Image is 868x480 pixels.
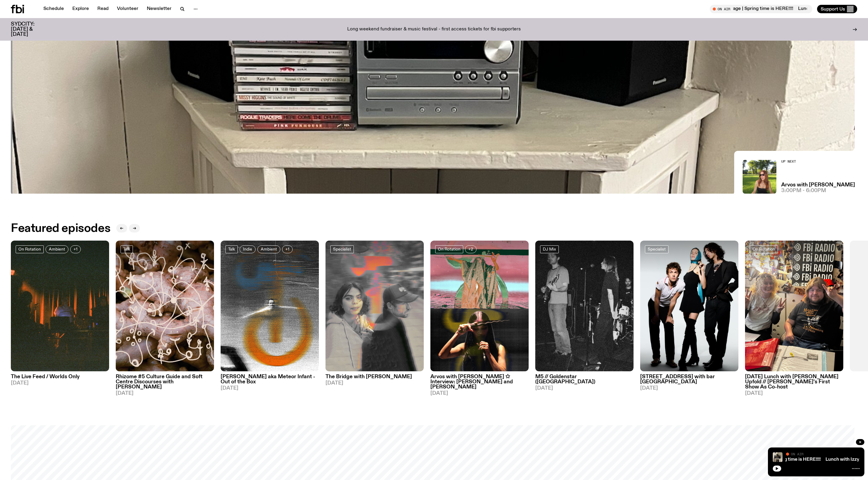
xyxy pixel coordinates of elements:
a: Read [94,5,112,13]
a: Explore [69,5,93,13]
a: Ambient [257,245,280,253]
span: Talk [228,247,235,251]
p: Long weekend fundraiser & music festival - first access tickets for fbi supporters [347,27,521,32]
img: Lizzie Bowles is sitting in a bright green field of grass, with dark sunglasses and a black top. ... [743,160,776,194]
a: On Rotation [16,245,44,253]
span: Specialist [648,247,666,251]
span: On Rotation [753,247,775,251]
a: Talk [121,245,133,253]
h3: [PERSON_NAME] aka Meteor Infant - Out of the Box [221,374,319,385]
span: [DATE] [116,391,214,396]
span: On Rotation [438,247,461,251]
span: [DATE] [221,386,319,391]
span: +1 [285,247,289,251]
a: Volunteer [113,5,142,13]
a: Schedule [40,5,68,13]
a: [STREET_ADDRESS] with bar [GEOGRAPHIC_DATA][DATE] [640,371,738,391]
a: Lunch with Izzy Page | Spring time is HERE!!!! [724,457,821,462]
button: Support Us [817,5,857,13]
img: An arty glitched black and white photo of Liam treading water in a creek or river. [221,241,319,372]
span: [DATE] [11,381,109,386]
span: Ambient [261,247,277,251]
a: Rhizome #5 Culture Guide and Soft Centre Discourses with [PERSON_NAME][DATE] [116,371,214,396]
span: [DATE] [535,386,634,391]
span: Specialist [333,247,351,251]
span: +2 [468,247,473,251]
span: On Air [791,452,804,456]
button: +1 [282,245,293,253]
img: A close up picture of a bunch of ginger roots. Yellow squiggles with arrows, hearts and dots are ... [116,241,214,372]
span: Support Us [821,6,845,12]
button: +2 [465,245,476,253]
button: On AirLunch with Izzy Page | Spring time is HERE!!!!Lunch with Izzy Page | Spring time is HERE!!!! [710,5,812,13]
span: +1 [74,247,77,251]
a: Arvos with [PERSON_NAME] ✩ Interview: [PERSON_NAME] and [PERSON_NAME][DATE] [430,371,529,396]
h2: Featured episodes [11,223,110,234]
a: Specialist [330,245,354,253]
span: [DATE] [745,391,843,396]
span: [DATE] [430,391,529,396]
h3: M5 // Goldenstar ([GEOGRAPHIC_DATA]) [535,374,634,385]
h3: Rhizome #5 Culture Guide and Soft Centre Discourses with [PERSON_NAME] [116,374,214,390]
a: The Bridge with [PERSON_NAME][DATE] [325,371,424,386]
span: Indie [243,247,252,251]
h2: Up Next [781,160,855,163]
a: Ambient [46,245,68,253]
a: [PERSON_NAME] aka Meteor Infant - Out of the Box[DATE] [221,371,319,391]
img: A grainy film image of shadowy band figures on stage, with red light behind them [11,241,109,372]
h3: The Live Feed / Worlds Only [11,374,109,379]
img: Adam and Zara Presenting Together :) [745,241,843,372]
span: DJ Mix [543,247,556,251]
a: Talk [225,245,238,253]
h3: [DATE] Lunch with [PERSON_NAME] Upfold // [PERSON_NAME]'s First Show As Co-host [745,374,843,390]
h3: Arvos with [PERSON_NAME] ✩ Interview: [PERSON_NAME] and [PERSON_NAME] [430,374,529,390]
a: [DATE] Lunch with [PERSON_NAME] Upfold // [PERSON_NAME]'s First Show As Co-host[DATE] [745,371,843,396]
button: +1 [70,245,81,253]
h3: The Bridge with [PERSON_NAME] [325,374,424,379]
a: M5 // Goldenstar ([GEOGRAPHIC_DATA])[DATE] [535,371,634,391]
img: Split frame of Bhenji Ra and Karina Utomo mid performances [430,241,529,372]
a: Arvos with [PERSON_NAME] [781,182,855,188]
span: Talk [123,247,130,251]
a: DJ Mix [540,245,559,253]
a: The Live Feed / Worlds Only[DATE] [11,371,109,386]
span: 3:00pm - 6:00pm [781,188,826,193]
span: [DATE] [640,386,738,391]
a: Indie [240,245,256,253]
h3: SYDCITY: [DATE] & [DATE] [11,22,49,37]
span: Ambient [49,247,65,251]
a: On Rotation [750,245,778,253]
a: On Rotation [435,245,463,253]
h3: [STREET_ADDRESS] with bar [GEOGRAPHIC_DATA] [640,374,738,385]
span: [DATE] [325,381,424,386]
a: Newsletter [143,5,175,13]
a: Specialist [645,245,668,253]
span: On Rotation [18,247,41,251]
